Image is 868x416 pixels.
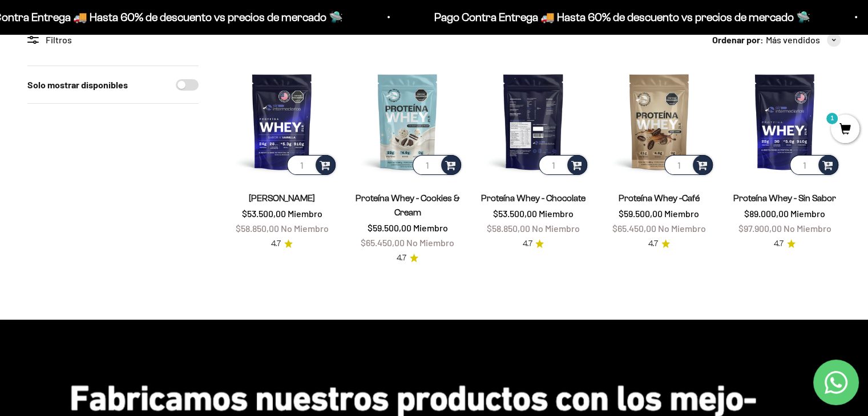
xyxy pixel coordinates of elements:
div: Filtros [27,32,199,47]
a: 4.74.7 de 5.0 estrellas [774,238,796,250]
label: Solo mostrar disponibles [27,78,128,92]
span: $59.500,00 [619,208,663,219]
img: Proteína Whey - Chocolate [477,66,589,177]
a: 4.74.7 de 5.0 estrellas [648,238,670,250]
span: No Miembro [783,223,831,234]
span: $58.850,00 [236,223,279,234]
a: Proteína Whey - Chocolate [481,193,586,203]
span: 4.7 [774,238,784,250]
a: 4.74.7 de 5.0 estrellas [271,238,293,250]
span: 4.7 [271,238,281,250]
a: Proteína Whey - Cookies & Cream [356,193,460,217]
span: 4.7 [648,238,658,250]
span: Miembro [664,208,699,219]
span: Miembro [288,208,322,219]
span: Miembro [790,208,825,219]
span: $65.450,00 [612,223,656,234]
a: 4.74.7 de 5.0 estrellas [522,238,544,250]
span: 4.7 [397,252,406,264]
span: Miembro [413,222,448,233]
span: $53.500,00 [493,208,537,219]
span: $89.000,00 [744,208,789,219]
a: [PERSON_NAME] [249,193,315,203]
span: Ordenar por: [712,32,764,47]
span: $65.450,00 [361,237,405,248]
span: No Miembro [281,223,329,234]
span: No Miembro [532,223,580,234]
a: Proteína Whey - Sin Sabor [733,193,836,203]
span: Miembro [539,208,574,219]
p: Pago Contra Entrega 🚚 Hasta 60% de descuento vs precios de mercado 🛸 [434,8,810,26]
span: $58.850,00 [487,223,530,234]
a: 1 [831,124,859,136]
a: 4.74.7 de 5.0 estrellas [397,252,418,264]
span: No Miembro [658,223,706,234]
span: $97.900,00 [738,223,781,234]
span: $53.500,00 [242,208,286,219]
button: Más vendidos [766,32,841,47]
span: No Miembro [406,237,454,248]
a: Proteína Whey -Café [619,193,700,203]
span: 4.7 [522,238,532,250]
span: $59.500,00 [368,222,411,233]
mark: 1 [825,112,839,125]
span: Más vendidos [766,32,820,47]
